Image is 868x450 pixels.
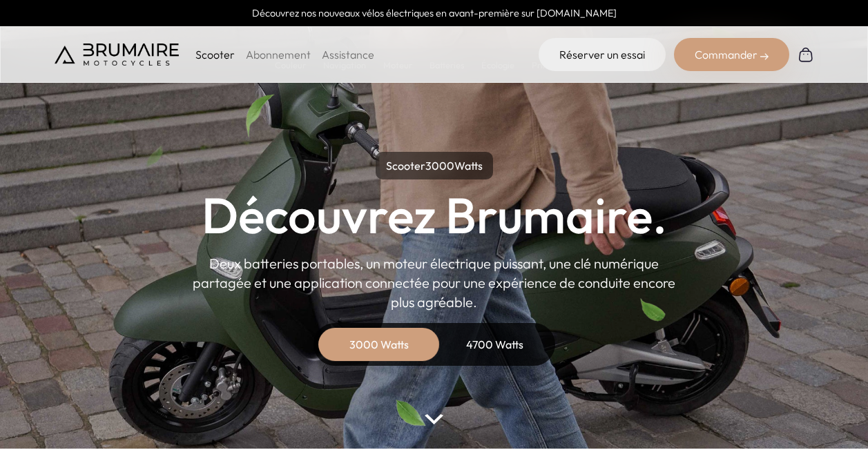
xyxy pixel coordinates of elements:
[55,43,179,66] img: Brumaire Motocycles
[440,328,550,361] div: 4700 Watts
[760,52,769,61] img: right-arrow-2.png
[195,46,235,63] p: Scooter
[202,190,667,240] h1: Découvrez Brumaire.
[193,254,676,312] p: Deux batteries portables, un moteur électrique puissant, une clé numérique partagée et une applic...
[376,152,493,179] p: Scooter Watts
[425,414,443,424] img: arrow-bottom.png
[798,46,814,63] img: Panier
[322,48,374,61] a: Assistance
[425,159,454,173] span: 3000
[324,328,434,361] div: 3000 Watts
[539,38,666,71] a: Réserver un essai
[246,48,311,61] a: Abonnement
[674,38,789,71] div: Commander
